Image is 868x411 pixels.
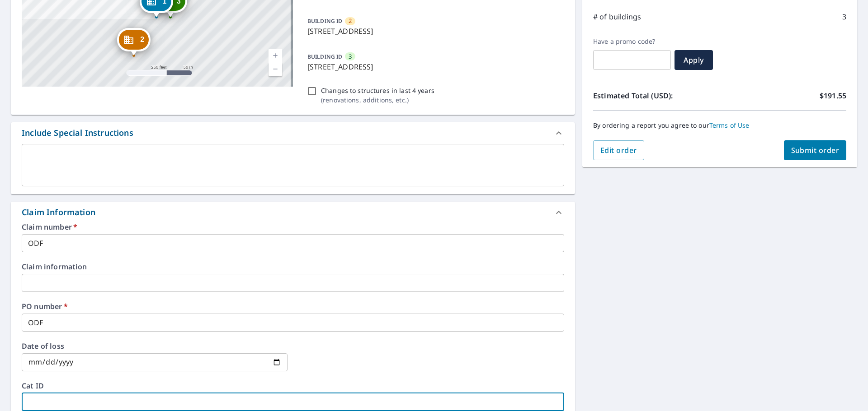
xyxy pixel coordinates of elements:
[321,95,434,105] p: ( renovations, additions, etc. )
[321,86,434,95] p: Changes to structures in last 4 years
[593,121,846,129] p: By ordering a report you agree to our
[600,145,637,155] span: Edit order
[349,17,352,25] span: 2
[682,55,706,65] span: Apply
[593,11,641,22] p: # of buildings
[842,11,846,22] p: 3
[593,37,671,46] label: Have a promo code?
[709,121,750,129] a: Terms of Use
[307,17,342,25] p: BUILDING ID
[675,50,713,70] button: Apply
[307,61,561,72] p: [STREET_ADDRESS]
[22,382,564,389] label: Cat ID
[349,52,352,61] span: 3
[593,90,720,101] p: Estimated Total (USD):
[11,122,575,144] div: Include Special Instructions
[269,62,282,76] a: Current Level 17, Zoom Out
[784,140,847,160] button: Submit order
[791,145,840,155] span: Submit order
[307,26,561,37] p: [STREET_ADDRESS]
[820,90,846,101] p: $191.55
[307,53,342,60] p: BUILDING ID
[22,127,133,139] div: Include Special Instructions
[22,206,95,218] div: Claim Information
[22,223,564,231] label: Claim number
[22,263,564,270] label: Claim information
[22,303,564,310] label: PO number
[22,342,288,350] label: Date of loss
[269,49,282,62] a: Current Level 17, Zoom In
[117,28,151,56] div: Dropped pin, building 2, Commercial property, 5298 Table Rock Rd Central Point, OR 97502
[11,202,575,223] div: Claim Information
[593,140,644,160] button: Edit order
[140,36,144,43] span: 2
